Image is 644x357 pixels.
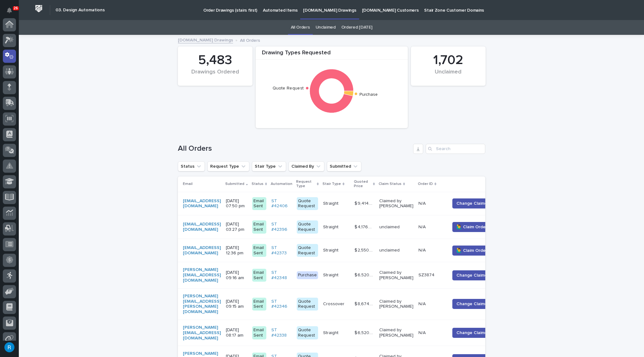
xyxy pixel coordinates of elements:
p: [DATE] 08:17 am [226,327,247,338]
div: Notifications26 [8,8,16,18]
p: $ 6,520.00 [354,329,375,336]
button: Change Claimer [452,270,493,280]
p: [DATE] 07:50 pm [226,198,247,209]
div: Quote Request [297,298,318,311]
span: 🙋‍♂️ Claim Order [456,224,487,230]
p: $ 8,674.00 [354,300,375,307]
span: 🙋‍♂️ Claim Order [456,247,487,254]
button: Stair Type [252,161,286,171]
a: ST #42406 [271,198,292,209]
a: [PERSON_NAME][EMAIL_ADDRESS][DOMAIN_NAME] [183,325,221,341]
p: Email [183,181,193,187]
p: Request Type [296,178,315,190]
p: Straight [323,271,340,278]
tr: [PERSON_NAME][EMAIL_ADDRESS][PERSON_NAME][DOMAIN_NAME] [DATE] 09:15 amEmail SentST #42346 Quote R... [178,288,503,320]
div: Email Sent [252,326,266,339]
button: Notifications [3,4,16,17]
p: [DATE] 03:27 pm [226,222,247,232]
p: Order ID [418,181,433,187]
p: Automation [271,181,292,187]
p: Straight [323,329,340,336]
span: Change Claimer [456,330,489,336]
p: Claimed by [PERSON_NAME] [379,299,413,310]
a: [EMAIL_ADDRESS][DOMAIN_NAME] [183,198,221,209]
text: Quote Request [273,86,304,90]
tr: [EMAIL_ADDRESS][DOMAIN_NAME] [DATE] 12:36 pmEmail SentST #42373 Quote RequestStraightStraight $ 2... [178,239,503,262]
p: unclaimed [379,224,413,230]
p: Status [252,181,263,187]
a: [EMAIL_ADDRESS][DOMAIN_NAME] [183,245,221,256]
div: Drawing Types Requested [256,50,408,60]
div: Email Sent [252,244,266,257]
div: Email Sent [252,298,266,311]
div: Quote Request [297,197,318,210]
p: unclaimed [379,248,413,253]
a: ST #42348 [271,270,292,281]
a: [EMAIL_ADDRESS][DOMAIN_NAME] [183,222,221,232]
div: Unclaimed [422,69,475,82]
a: [DOMAIN_NAME] Drawings [178,36,233,43]
p: N/A [418,223,427,230]
a: All Orders [291,20,310,35]
button: Request Type [207,161,249,171]
button: Change Claimer [452,198,493,208]
tr: [EMAIL_ADDRESS][DOMAIN_NAME] [DATE] 07:50 pmEmail SentST #42406 Quote RequestStraightStraight $ 9... [178,192,503,215]
p: [DATE] 09:16 am [226,270,247,281]
p: Submitted [225,181,244,187]
button: Submitted [327,161,361,171]
p: [DATE] 12:36 pm [226,245,247,256]
tr: [EMAIL_ADDRESS][DOMAIN_NAME] [DATE] 03:27 pmEmail SentST #42396 Quote RequestStraightStraight $ 4... [178,215,503,239]
p: Stair Type [322,181,341,187]
a: ST #42346 [271,299,292,310]
button: Claimed By [289,161,324,171]
button: Change Claimer [452,328,493,338]
a: Unclaimed [316,20,336,35]
a: ST #42338 [271,327,292,338]
p: Straight [323,223,340,230]
p: $ 4,176.00 [354,223,375,230]
text: Purchase [359,93,378,97]
div: Drawings Ordered [189,69,242,82]
div: Email Sent [252,197,266,210]
div: Email Sent [252,269,266,282]
div: Purchase [297,271,318,279]
p: Straight [323,246,340,253]
h2: 03. Design Automations [56,8,105,13]
p: Claimed by [PERSON_NAME] [379,198,413,209]
p: 26 [14,6,18,10]
div: Quote Request [297,220,318,234]
p: All Orders [240,36,260,43]
img: Workspace Logo [33,3,45,14]
p: $ 2,550.00 [354,246,375,253]
a: ST #42396 [271,222,292,232]
span: Change Claimer [456,301,489,307]
p: [DATE] 09:15 am [226,299,247,310]
input: Search [426,144,485,154]
div: Email Sent [252,220,266,234]
a: ST #42373 [271,245,292,256]
button: users-avatar [3,341,16,354]
p: $ 9,414.00 [354,200,375,206]
a: [PERSON_NAME][EMAIL_ADDRESS][DOMAIN_NAME] [183,267,221,283]
tr: [PERSON_NAME][EMAIL_ADDRESS][DOMAIN_NAME] [DATE] 09:16 amEmail SentST #42348 PurchaseStraightStra... [178,262,503,288]
button: 🙋‍♂️ Claim Order [452,222,491,232]
p: Claim Status [379,181,402,187]
p: N/A [418,246,427,253]
p: N/A [418,329,427,336]
p: N/A [418,200,427,206]
div: 5,483 [189,52,242,68]
p: $ 6,520.00 [354,271,375,278]
p: Claimed by [PERSON_NAME] [379,270,413,281]
tr: [PERSON_NAME][EMAIL_ADDRESS][DOMAIN_NAME] [DATE] 08:17 amEmail SentST #42338 Quote RequestStraigh... [178,320,503,346]
button: Change Claimer [452,299,493,309]
p: Crossover [323,300,346,307]
a: [PERSON_NAME][EMAIL_ADDRESS][PERSON_NAME][DOMAIN_NAME] [183,294,221,315]
p: SZ3874 [418,271,436,278]
div: Quote Request [297,244,318,257]
p: N/A [418,300,427,307]
h1: All Orders [178,144,411,153]
span: Change Claimer [456,272,489,279]
p: Quoted Price [354,178,371,190]
a: Ordered [DATE] [341,20,372,35]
